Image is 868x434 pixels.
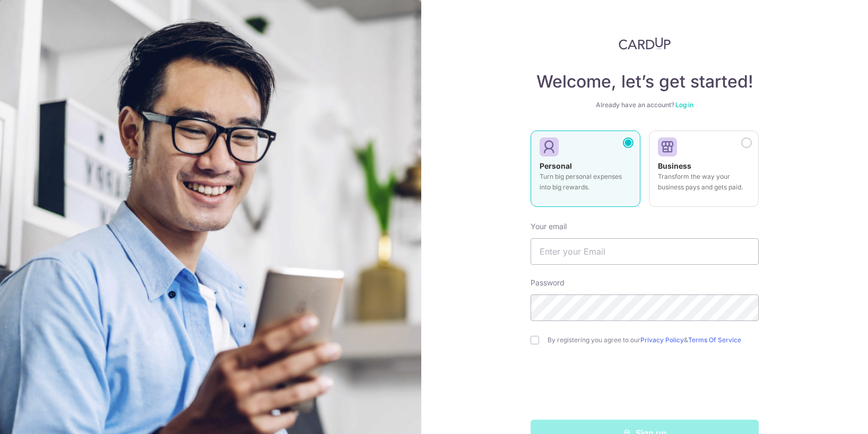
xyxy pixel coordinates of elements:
[531,238,759,265] input: Enter your Email
[531,277,565,288] label: Password
[619,37,671,50] img: CardUp Logo
[658,171,750,193] p: Transform the way your business pays and gets paid.
[540,161,572,170] strong: Personal
[540,171,631,193] p: Turn big personal expenses into big rewards.
[531,71,759,92] h4: Welcome, let’s get started!
[531,101,759,109] div: Already have an account?
[640,336,684,344] a: Privacy Policy
[675,101,693,109] a: Log in
[564,366,725,407] iframe: reCAPTCHA
[548,336,759,344] label: By registering you agree to our &
[649,131,759,213] a: Business Transform the way your business pays and gets paid.
[658,161,691,170] strong: Business
[531,221,567,232] label: Your email
[688,336,741,344] a: Terms Of Service
[531,131,640,213] a: Personal Turn big personal expenses into big rewards.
